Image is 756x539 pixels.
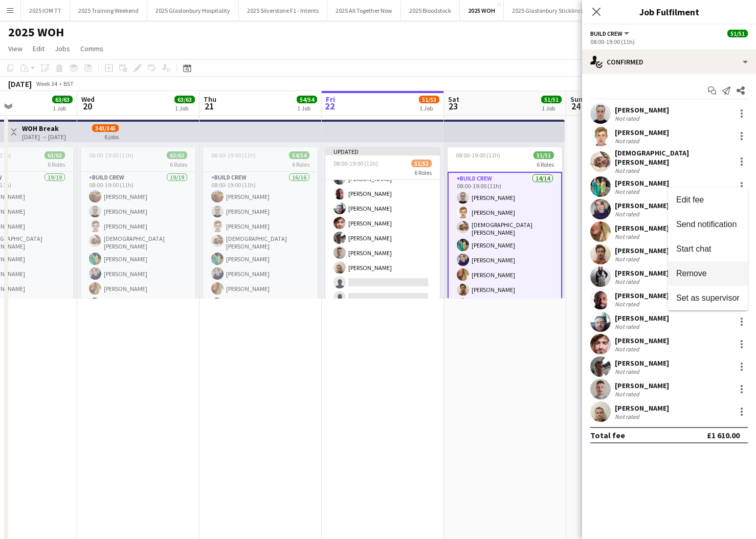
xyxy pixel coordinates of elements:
[668,261,748,286] button: Remove
[676,269,707,278] span: Remove
[676,294,740,302] span: Set as supervisor
[668,188,748,212] button: Edit fee
[668,286,748,310] button: Set as supervisor
[668,237,748,261] button: Start chat
[676,244,711,253] span: Start chat
[676,220,737,229] span: Send notification
[676,195,704,204] span: Edit fee
[668,212,748,237] button: Send notification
